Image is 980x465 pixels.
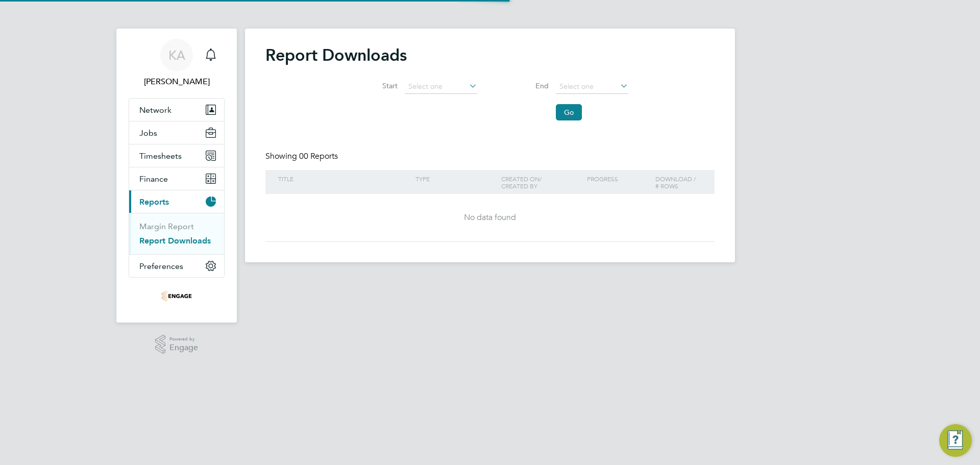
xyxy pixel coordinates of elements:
[169,335,198,344] span: Powered by
[939,424,972,457] button: Engage Resource Center
[139,105,171,115] span: Network
[556,80,628,94] input: Select one
[161,288,192,304] img: uandp-logo-retina.png
[129,288,225,304] a: Go to home page
[139,151,182,161] span: Timesheets
[299,151,338,161] span: 00 Reports
[139,236,211,246] a: Report Downloads
[405,80,477,94] input: Select one
[584,170,653,187] div: Progress
[129,39,225,88] a: Go to account details
[556,104,582,120] button: Go
[503,81,549,90] label: End
[129,76,225,88] span: Kaci Allen
[169,344,198,352] span: Engage
[139,222,194,231] a: Margin Report
[413,170,499,187] div: Type
[276,212,704,223] div: No data found
[139,128,157,138] span: Jobs
[499,170,584,194] div: Created On
[168,48,185,62] span: KA
[139,174,168,184] span: Finance
[653,170,704,194] div: Download /
[276,170,413,187] div: Title
[352,81,398,90] label: Start
[116,29,237,323] nav: Main navigation
[501,175,542,190] span: / Created By
[265,151,340,162] div: Showing
[139,261,183,271] span: Preferences
[265,45,715,65] h2: Report Downloads
[139,197,169,207] span: Reports
[655,182,678,190] span: # Rows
